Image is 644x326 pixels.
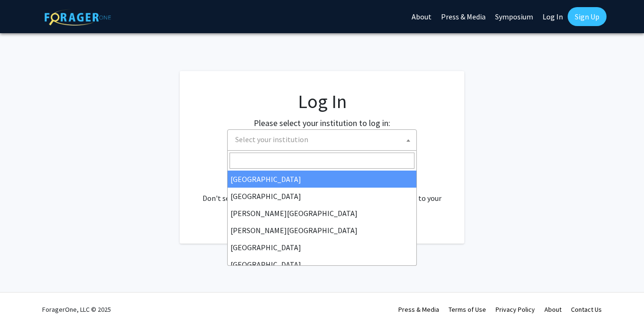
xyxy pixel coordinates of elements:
[449,305,486,314] a: Terms of Use
[568,7,607,26] a: Sign Up
[199,90,445,113] h1: Log In
[228,171,416,188] li: [GEOGRAPHIC_DATA]
[228,256,416,273] li: [GEOGRAPHIC_DATA]
[42,293,111,326] div: ForagerOne, LLC © 2025
[231,130,416,149] span: Select your institution
[254,117,390,129] label: Please select your institution to log in:
[571,305,602,314] a: Contact Us
[230,153,414,169] input: Search
[228,222,416,239] li: [PERSON_NAME][GEOGRAPHIC_DATA]
[228,205,416,222] li: [PERSON_NAME][GEOGRAPHIC_DATA]
[544,305,561,314] a: About
[45,9,111,26] img: ForagerOne Logo
[398,305,439,314] a: Press & Media
[235,135,308,144] span: Select your institution
[227,129,417,151] span: Select your institution
[228,239,416,256] li: [GEOGRAPHIC_DATA]
[199,170,445,215] div: No account? . Don't see your institution? about bringing ForagerOne to your institution.
[228,188,416,205] li: [GEOGRAPHIC_DATA]
[496,305,535,314] a: Privacy Policy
